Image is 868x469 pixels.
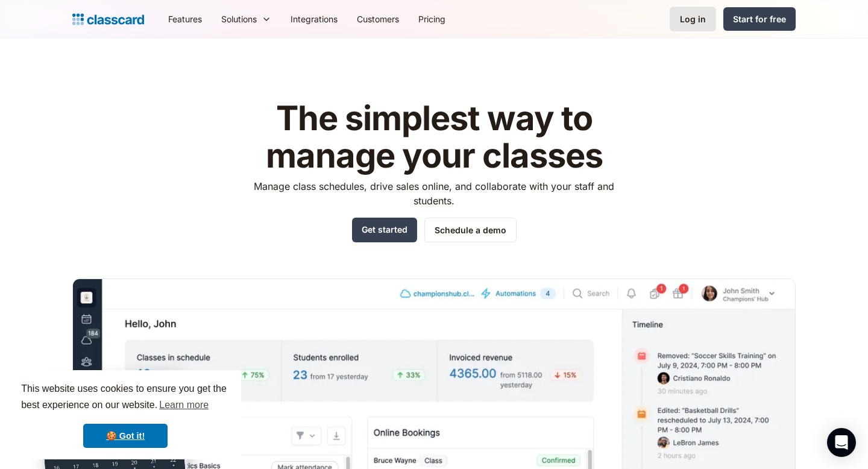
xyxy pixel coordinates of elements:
a: Start for free [723,7,796,31]
a: Pricing [409,5,455,33]
div: Open Intercom Messenger [827,428,856,457]
a: home [72,11,144,28]
h1: The simplest way to manage your classes [243,100,626,174]
div: cookieconsent [10,370,241,459]
div: Log in [680,13,706,25]
div: Start for free [733,13,786,25]
p: Manage class schedules, drive sales online, and collaborate with your staff and students. [243,179,626,208]
a: Features [159,5,212,33]
span: This website uses cookies to ensure you get the best experience on our website. [21,382,230,414]
a: Customers [347,5,409,33]
a: dismiss cookie message [83,424,168,448]
a: Get started [352,218,417,242]
div: Solutions [221,13,257,25]
a: Schedule a demo [424,218,517,242]
a: Log in [670,7,716,31]
a: learn more about cookies [157,396,210,414]
a: Integrations [281,5,347,33]
div: Solutions [212,5,281,33]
